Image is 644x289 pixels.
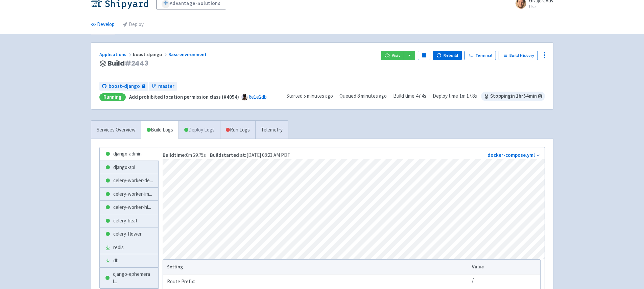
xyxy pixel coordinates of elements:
[163,260,470,274] th: Setting
[108,59,149,67] span: Build
[249,94,267,100] a: 6e1e2db
[357,93,387,99] time: 8 minutes ago
[433,51,462,60] button: Rebuild
[163,152,186,158] strong: Build time:
[125,58,148,68] span: # 2443
[123,15,144,34] a: Deploy
[220,121,255,139] a: Run Logs
[178,121,220,139] a: Deploy Logs
[481,92,545,101] span: Stopping in 1 hr 54 min
[459,92,477,100] span: 1m 17.8s
[416,92,426,100] span: 47.4s
[339,93,387,99] span: Queued
[158,82,174,90] span: master
[433,92,458,100] span: Deploy time
[464,51,496,60] a: Terminal
[113,177,153,185] span: celery-worker-de ...
[499,51,538,60] a: Build History
[163,152,206,158] span: 0m 29.75s
[529,4,553,9] small: User
[100,268,159,288] a: django-ephemeral...
[255,121,288,139] a: Telemetry
[304,93,333,99] time: 5 minutes ago
[91,15,115,34] a: Develop
[418,51,430,60] button: Pause
[286,93,333,99] span: Started
[210,152,246,158] strong: Build started at:
[100,227,159,241] a: celery-flower
[133,51,168,57] span: boost-django
[129,94,239,100] strong: Add prohibited location permission class (#4054)
[392,53,401,58] span: Visit
[100,201,159,214] a: celery-worker-hi...
[381,51,404,60] a: Visit
[100,174,159,187] a: celery-worker-de...
[100,147,159,161] a: django-admin
[99,93,126,101] div: Running
[100,214,159,227] a: celery-beat
[100,241,159,254] a: redis
[210,152,290,158] span: [DATE] 08:23 AM PDT
[470,260,540,274] th: Value
[113,203,151,211] span: celery-worker-hi ...
[100,254,159,267] a: db
[141,121,178,139] a: Build Logs
[91,121,141,139] a: Services Overview
[113,270,153,286] span: django-ephemeral ...
[99,82,148,91] a: boost-django
[109,82,140,90] span: boost-django
[100,161,159,174] a: django-api
[487,152,535,158] a: docker-compose.yml
[113,190,152,198] span: celery-worker-im ...
[100,188,159,201] a: celery-worker-im...
[286,92,545,101] div: · · ·
[393,92,414,100] span: Build time
[149,82,177,91] a: master
[99,51,133,57] a: Applications
[168,51,208,57] a: Base environment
